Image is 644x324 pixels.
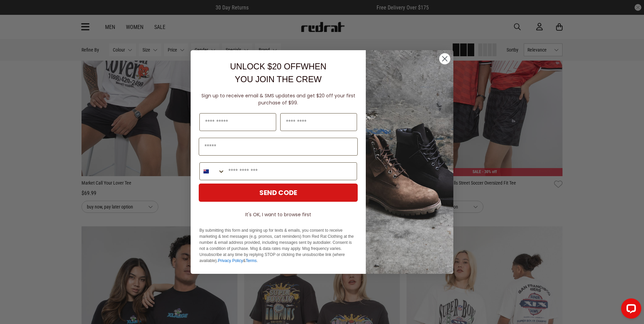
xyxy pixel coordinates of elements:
[203,169,209,174] img: New Zealand
[230,62,301,71] span: UNLOCK $20 OFF
[366,50,453,274] img: f7662613-148e-4c88-9575-6c6b5b55a647.jpeg
[246,258,257,263] a: Terms
[199,138,358,156] input: Email
[616,296,644,324] iframe: LiveChat chat widget
[199,208,358,221] button: It's OK, I want to browse first
[218,258,243,263] a: Privacy Policy
[200,163,225,180] button: Search Countries
[301,62,326,71] span: WHEN
[199,227,357,264] p: By submitting this form and signing up for texts & emails, you consent to receive marketing & tex...
[201,92,355,106] span: Sign up to receive email & SMS updates and get $20 off your first purchase of $99.
[199,184,358,202] button: SEND CODE
[199,113,276,131] input: First Name
[235,74,322,84] span: YOU JOIN THE CREW
[439,53,451,65] button: Close dialog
